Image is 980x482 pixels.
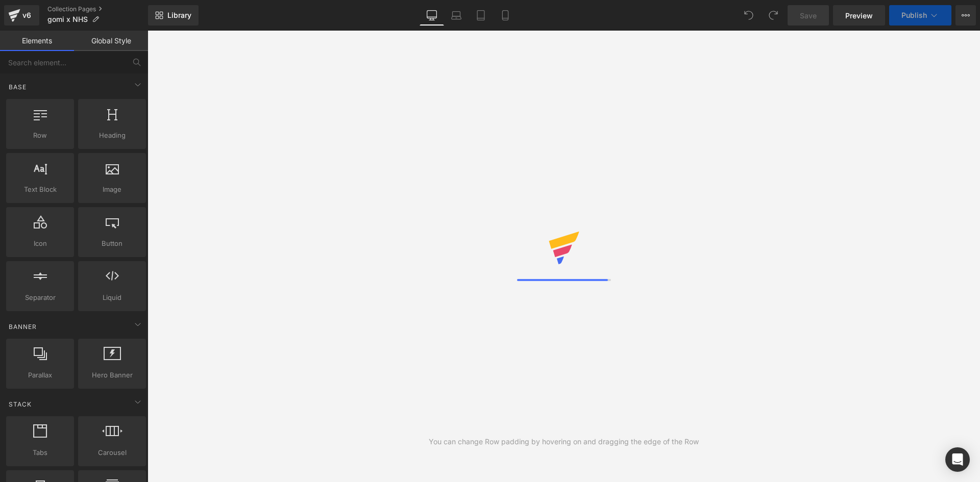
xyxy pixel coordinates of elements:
span: Tabs [9,447,71,458]
span: Save [800,10,817,21]
span: gomi x NHS [47,15,88,23]
a: Laptop [444,5,469,26]
a: Collection Pages [47,5,148,13]
span: Heading [81,130,143,141]
span: Hero Banner [81,370,143,380]
span: Preview [845,10,873,21]
span: Publish [901,11,927,19]
span: Library [167,11,191,20]
a: v6 [4,5,39,26]
span: Separator [9,292,71,303]
span: Image [81,184,143,195]
span: Carousel [81,447,143,458]
span: Button [81,238,143,249]
span: Parallax [9,370,71,380]
span: Base [8,82,28,92]
button: Publish [889,5,951,26]
button: Undo [739,5,759,26]
a: Desktop [420,5,444,26]
span: Row [9,130,71,141]
span: Banner [8,322,38,332]
button: More [955,5,976,26]
div: v6 [20,9,33,22]
a: Tablet [469,5,493,26]
a: Global Style [74,31,148,51]
span: Text Block [9,184,71,195]
a: Mobile [493,5,518,26]
a: New Library [148,5,199,26]
div: Open Intercom Messenger [945,447,970,472]
div: You can change Row padding by hovering on and dragging the edge of the Row [429,436,699,447]
span: Stack [8,399,33,409]
a: Preview [833,5,885,26]
span: Liquid [81,292,143,303]
button: Redo [763,5,783,26]
span: Icon [9,238,71,249]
